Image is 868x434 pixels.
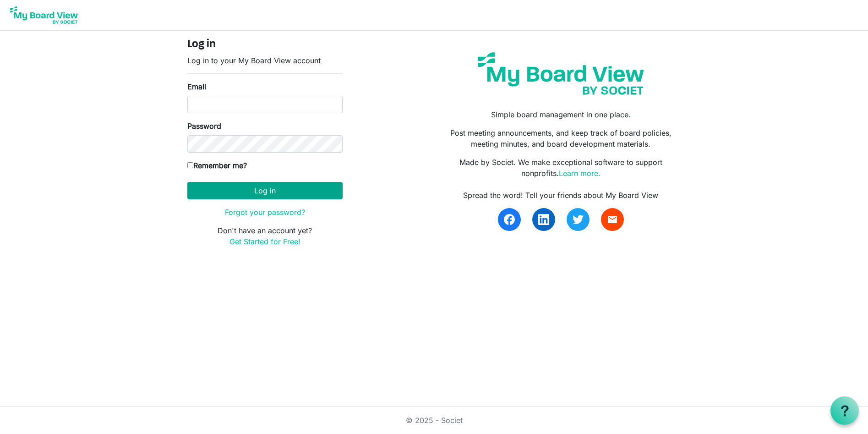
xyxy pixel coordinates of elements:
[406,416,463,425] a: © 2025 - Societ
[187,121,221,132] label: Password
[559,169,601,178] a: Learn more.
[538,214,549,225] img: linkedin.svg
[441,157,681,179] p: Made by Societ. We make exceptional software to support nonprofits.
[7,4,81,27] img: My Board View Logo
[187,162,193,168] input: Remember me?
[187,81,206,92] label: Email
[229,237,300,246] a: Get Started for Free!
[607,214,618,225] span: email
[187,160,247,171] label: Remember me?
[601,208,624,231] a: email
[471,45,651,102] img: my-board-view-societ.svg
[187,225,343,247] p: Don't have an account yet?
[573,214,584,225] img: twitter.svg
[187,55,343,66] p: Log in to your My Board View account
[441,190,681,201] div: Spread the word! Tell your friends about My Board View
[441,109,681,120] p: Simple board management in one place.
[441,127,681,149] p: Post meeting announcements, and keep track of board policies, meeting minutes, and board developm...
[504,214,515,225] img: facebook.svg
[225,208,305,217] a: Forgot your password?
[187,182,343,199] button: Log in
[187,38,343,51] h4: Log in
